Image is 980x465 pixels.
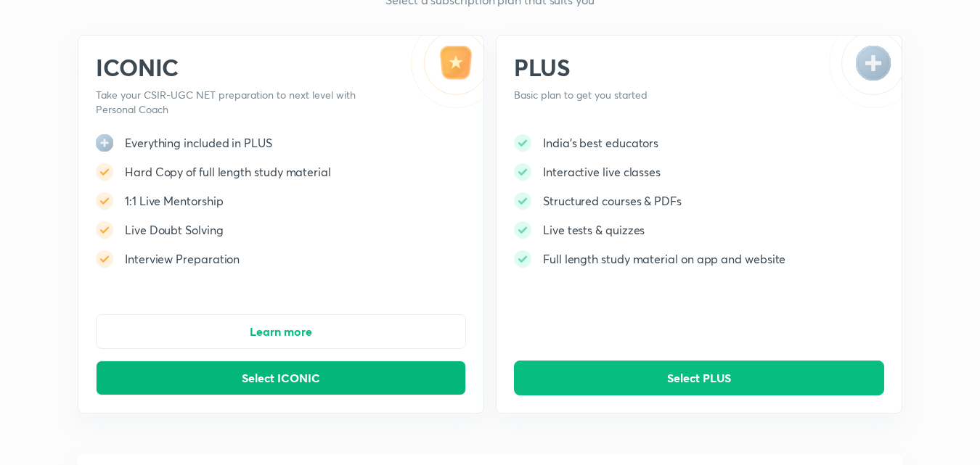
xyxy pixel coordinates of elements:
[543,250,785,268] h5: Full length study material on app and website
[96,250,113,268] img: -
[125,221,224,239] h5: Live Doubt Solving
[667,371,731,385] span: Select PLUS
[250,324,312,339] span: Learn more
[514,250,531,268] img: -
[514,134,531,152] img: -
[543,221,645,239] h5: Live tests & quizzes
[543,163,661,181] h5: Interactive live classes
[96,361,466,395] button: Select ICONIC
[514,221,531,239] img: -
[96,163,113,181] img: -
[514,163,531,181] img: -
[829,36,902,108] img: -
[514,192,531,210] img: -
[543,192,682,210] h5: Structured courses & PDFs
[96,314,466,349] button: Learn more
[125,163,331,181] h5: Hard Copy of full length study material
[96,53,387,82] h2: ICONIC
[514,88,805,102] p: Basic plan to get you started
[411,36,483,108] img: -
[543,134,658,152] h5: India's best educators
[125,192,223,210] h5: 1:1 Live Mentorship
[96,192,113,210] img: -
[514,53,805,82] h2: PLUS
[96,221,113,239] img: -
[125,250,240,268] h5: Interview Preparation
[514,361,884,395] button: Select PLUS
[125,134,272,152] h5: Everything included in PLUS
[242,371,320,385] span: Select ICONIC
[96,88,387,117] p: Take your CSIR-UGC NET preparation to next level with Personal Coach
